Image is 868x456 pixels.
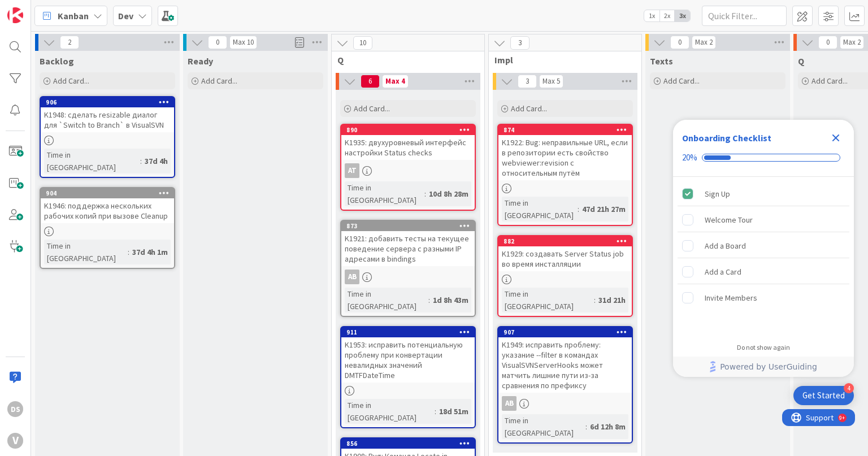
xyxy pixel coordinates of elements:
[7,401,23,417] div: DS
[504,328,632,336] div: 907
[340,124,476,211] a: 890K1935: двухуровневый интерфейс настройки Status checksATTime in [GEOGRAPHIC_DATA]:10d 8h 28m
[650,55,673,67] span: Texts
[498,246,632,271] div: K1929: создавать Server Status job во время инсталляции
[678,259,849,284] div: Add a Card is incomplete.
[673,177,854,336] div: Checklist items
[678,285,849,310] div: Invite Members is incomplete.
[498,396,632,411] div: AB
[494,54,627,66] span: Impl
[705,187,730,201] div: Sign Up
[695,40,713,45] div: Max 2
[41,198,174,223] div: K1946: поддержка нескольких рабочих копий при вызове Cleanup
[843,40,861,45] div: Max 2
[341,327,475,383] div: 911K1953: исправить потенциальную проблему при конвертации невалидных значений DMTFDateTime
[426,188,471,200] div: 10d 8h 28m
[345,288,428,312] div: Time in [GEOGRAPHIC_DATA]
[502,197,578,222] div: Time in [GEOGRAPHIC_DATA]
[498,125,632,135] div: 874
[498,337,632,393] div: K1949: исправить проблему: указание --filter в командах VisualSVNServerHooks может матчить лишние...
[682,131,771,145] div: Onboarding Checklist
[504,237,632,245] div: 882
[53,76,89,86] span: Add Card...
[118,10,133,21] b: Dev
[818,36,837,49] span: 0
[341,125,475,160] div: 890K1935: двухуровневый интерфейс настройки Status checks
[498,327,632,337] div: 907
[340,326,476,428] a: 911K1953: исправить потенциальную проблему при конвертации невалидных значений DMTFDateTimeTime i...
[7,7,23,23] img: Visit kanbanzone.com
[682,153,845,163] div: Checklist progress: 20%
[345,399,435,424] div: Time in [GEOGRAPHIC_DATA]
[737,343,790,352] div: Do not show again
[644,10,659,21] span: 1x
[385,79,405,84] div: Max 4
[502,414,585,439] div: Time in [GEOGRAPHIC_DATA]
[510,36,530,50] span: 3
[497,124,633,226] a: 874K1922: Bug: неправильные URL, если в репозитории есть свойство webviewer:revision с относитель...
[44,240,128,264] div: Time in [GEOGRAPHIC_DATA]
[498,236,632,271] div: 882K1929: создавать Server Status job во время инсталляции
[201,76,237,86] span: Add Card...
[594,294,596,306] span: :
[578,203,579,215] span: :
[341,221,475,266] div: 873K1921: добавить тесты на текущее поведение сервера с разными IP адресами в bindings
[40,96,175,178] a: 906K1948: сделать resizable диалог для `Switch to Branch` в VisualSVNTime in [GEOGRAPHIC_DATA]:37...
[337,54,470,66] span: Q
[679,357,848,377] a: Powered by UserGuiding
[41,107,174,132] div: K1948: сделать resizable диалог для `Switch to Branch` в VisualSVN
[793,386,854,405] div: Open Get Started checklist, remaining modules: 4
[673,120,854,377] div: Checklist Container
[353,36,372,50] span: 10
[341,337,475,383] div: K1953: исправить потенциальную проблему при конвертации невалидных значений DMTFDateTime
[346,222,475,230] div: 873
[705,265,741,279] div: Add a Card
[233,40,254,45] div: Max 10
[40,55,74,67] span: Backlog
[424,188,426,200] span: :
[40,187,175,269] a: 904K1946: поддержка нескольких рабочих копий при вызове CleanupTime in [GEOGRAPHIC_DATA]:37d 4h 1m
[497,326,633,444] a: 907K1949: исправить проблему: указание --filter в командах VisualSVNServerHooks может матчить лиш...
[58,9,89,23] span: Kanban
[811,76,848,86] span: Add Card...
[720,360,817,374] span: Powered by UserGuiding
[341,231,475,266] div: K1921: добавить тесты на текущее поведение сервера с разными IP адресами в bindings
[188,55,213,67] span: Ready
[140,155,142,167] span: :
[705,239,746,253] div: Add a Board
[663,76,700,86] span: Add Card...
[670,36,689,49] span: 0
[46,189,174,197] div: 904
[844,383,854,393] div: 4
[827,129,845,147] div: Close Checklist
[341,125,475,135] div: 890
[354,103,390,114] span: Add Card...
[341,221,475,231] div: 873
[511,103,547,114] span: Add Card...
[502,396,517,411] div: AB
[678,207,849,232] div: Welcome Tour is incomplete.
[60,36,79,49] span: 2
[502,288,594,312] div: Time in [GEOGRAPHIC_DATA]
[41,188,174,223] div: 904K1946: поддержка нескольких рабочих копий при вызове Cleanup
[702,6,787,26] input: Quick Filter...
[498,125,632,180] div: 874K1922: Bug: неправильные URL, если в репозитории есть свойство webviewer:revision с относитель...
[341,135,475,160] div: K1935: двухуровневый интерфейс настройки Status checks
[341,163,475,178] div: AT
[7,433,23,449] div: V
[346,328,475,336] div: 911
[142,155,171,167] div: 37d 4h
[57,5,63,14] div: 9+
[585,420,587,433] span: :
[542,79,560,84] div: Max 5
[345,181,424,206] div: Time in [GEOGRAPHIC_DATA]
[436,405,471,418] div: 18d 51m
[678,233,849,258] div: Add a Board is incomplete.
[41,188,174,198] div: 904
[498,327,632,393] div: 907K1949: исправить проблему: указание --filter в командах VisualSVNServerHooks может матчить лиш...
[497,235,633,317] a: 882K1929: создавать Server Status job во время инсталляцииTime in [GEOGRAPHIC_DATA]:31d 21h
[41,97,174,107] div: 906
[428,294,430,306] span: :
[587,420,628,433] div: 6d 12h 8m
[675,10,690,21] span: 3x
[346,440,475,448] div: 856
